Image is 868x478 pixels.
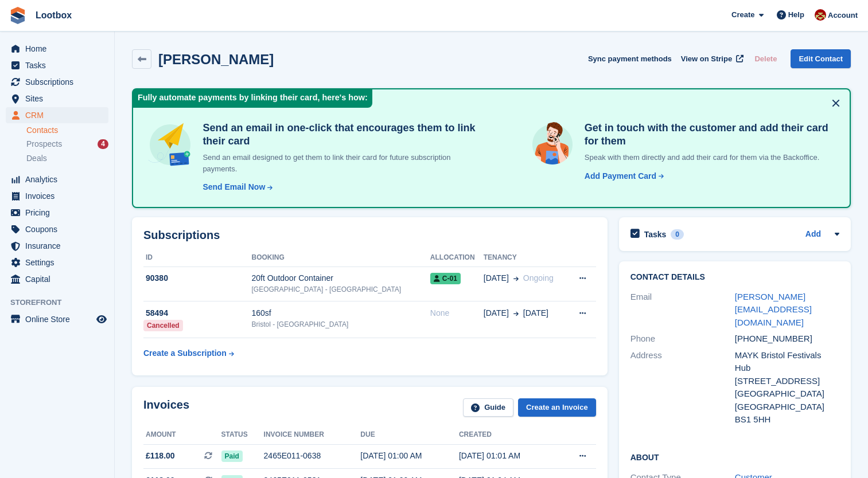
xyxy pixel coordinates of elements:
[25,205,94,221] span: Pricing
[630,332,735,346] div: Phone
[25,221,94,237] span: Coupons
[143,249,251,267] th: ID
[815,9,826,21] img: Chad Brown
[143,272,251,284] div: 90380
[681,53,732,65] span: View on Stripe
[9,7,26,24] img: stora-icon-8386f47178a22dfd0bd8f6a31ec36ba5ce8667c1dd55bd0f319d3a0aa187defe.svg
[6,271,108,287] a: menu
[264,450,361,462] div: 2465E011-0638
[251,284,430,295] div: [GEOGRAPHIC_DATA] - [GEOGRAPHIC_DATA]
[523,273,554,283] span: Ongoing
[147,122,193,168] img: send-email-b5881ef4c8f827a638e46e229e590028c7e36e3a6c99d2365469aff88783de13.svg
[580,152,836,163] p: Speak with them directly and add their card for them via the Backoffice.
[10,297,114,308] span: Storefront
[6,221,108,237] a: menu
[805,228,821,241] a: Add
[25,254,94,271] span: Settings
[25,107,94,123] span: CRM
[25,74,94,90] span: Subscriptions
[251,272,430,284] div: 20ft Outdoor Container
[518,398,596,417] a: Create an Invoice
[25,91,94,107] span: Sites
[251,249,430,267] th: Booking
[26,125,108,136] a: Contacts
[459,450,558,462] div: [DATE] 01:01 AM
[25,171,94,187] span: Analytics
[264,426,361,444] th: Invoice number
[735,332,839,346] div: [PHONE_NUMBER]
[360,450,459,462] div: [DATE] 01:00 AM
[6,188,108,204] a: menu
[133,89,372,108] div: Fully automate payments by linking their card, here's how:
[26,153,47,164] span: Deals
[26,138,108,150] a: Prospects 4
[6,171,108,187] a: menu
[630,451,839,463] h2: About
[484,249,567,267] th: Tenancy
[580,122,836,147] h4: Get in touch with the customer and add their card for them
[735,349,839,375] div: MAYK Bristol Festivals Hub
[143,343,234,364] a: Create a Subscription
[735,401,839,414] div: [GEOGRAPHIC_DATA]
[6,41,108,57] a: menu
[6,238,108,254] a: menu
[484,272,509,284] span: [DATE]
[6,205,108,221] a: menu
[198,122,483,147] h4: Send an email in one-click that encourages them to link their card
[630,273,839,282] h2: Contact Details
[530,122,575,167] img: get-in-touch-e3e95b6451f4e49772a6039d3abdde126589d6f45a760754adfa51be33bf0f70.svg
[459,426,558,444] th: Created
[6,74,108,90] a: menu
[585,170,656,182] div: Add Payment Card
[251,307,430,319] div: 160sf
[463,398,513,417] a: Guide
[735,292,812,327] a: [PERSON_NAME][EMAIL_ADDRESS][DOMAIN_NAME]
[143,398,189,417] h2: Invoices
[25,188,94,204] span: Invoices
[6,107,108,123] a: menu
[221,450,243,462] span: Paid
[588,49,672,68] button: Sync payment methods
[25,57,94,73] span: Tasks
[251,319,430,330] div: Bristol - [GEOGRAPHIC_DATA]
[735,375,839,388] div: [STREET_ADDRESS]
[430,249,484,267] th: Allocation
[430,273,461,284] span: C-01
[6,254,108,271] a: menu
[735,413,839,426] div: BS1 5HH
[6,91,108,107] a: menu
[6,57,108,73] a: menu
[360,426,459,444] th: Due
[735,387,839,401] div: [GEOGRAPHIC_DATA]
[25,41,94,57] span: Home
[580,170,665,182] a: Add Payment Card
[143,347,227,359] div: Create a Subscription
[26,139,62,150] span: Prospects
[644,229,667,240] h2: Tasks
[143,426,221,444] th: Amount
[791,49,851,68] a: Edit Contact
[198,152,483,174] p: Send an email designed to get them to link their card for future subscription payments.
[731,9,754,21] span: Create
[630,291,735,330] div: Email
[98,139,108,149] div: 4
[828,10,858,21] span: Account
[484,307,509,319] span: [DATE]
[31,6,76,25] a: Lootbox
[788,9,804,21] span: Help
[25,311,94,327] span: Online Store
[430,307,484,319] div: None
[143,229,596,242] h2: Subscriptions
[221,426,264,444] th: Status
[203,181,265,193] div: Send Email Now
[158,52,274,67] h2: [PERSON_NAME]
[95,312,108,326] a: Preview store
[523,307,548,319] span: [DATE]
[6,311,108,327] a: menu
[676,49,746,68] a: View on Stripe
[750,49,781,68] button: Delete
[671,229,684,240] div: 0
[26,152,108,164] a: Deals
[630,349,735,426] div: Address
[146,450,175,462] span: £118.00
